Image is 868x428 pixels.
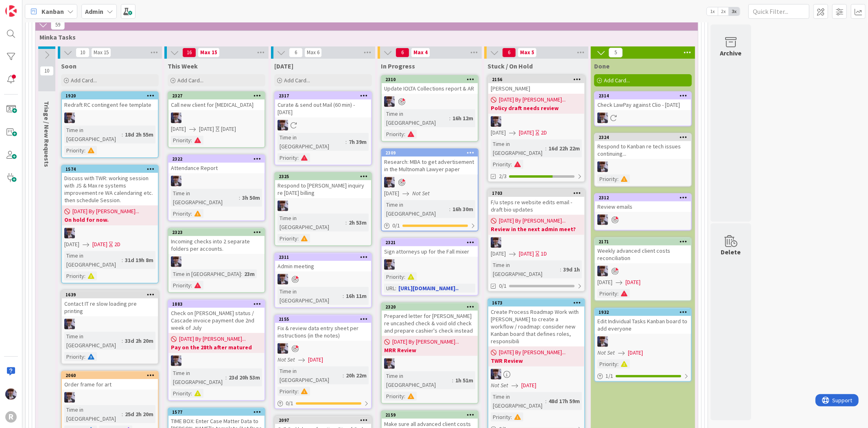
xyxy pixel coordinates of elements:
div: Priority [278,153,297,162]
div: ML [595,214,691,225]
img: ML [597,266,608,276]
div: 2309 [385,150,478,156]
div: 1639 [62,291,158,298]
span: [DATE] [625,278,641,287]
div: 0/1 [382,221,478,231]
div: 2324Respond to Kanban re tech issues continuing... [595,134,691,159]
span: Add Card... [71,77,97,84]
img: ML [64,392,75,403]
span: : [191,136,192,145]
div: Priority [64,352,84,361]
span: Add Card... [604,77,630,84]
span: [DATE] By [PERSON_NAME]... [499,216,566,225]
div: 1932 [595,309,691,316]
b: MRR Review [384,346,475,354]
div: 2322 [168,155,265,163]
img: ML [278,343,288,354]
div: Priority [384,392,404,401]
span: : [617,174,619,183]
span: : [545,144,547,153]
span: : [404,130,405,139]
img: ML [5,388,17,400]
span: 2/3 [499,172,507,181]
div: 16h 12m [450,114,475,123]
span: Kanban [42,7,64,16]
div: ML [595,161,691,172]
a: 1920Redraft RC contingent fee templateMLTime in [GEOGRAPHIC_DATA]:18d 2h 55mPriority: [61,91,159,158]
a: 2155Fix & review data entry sheet per instructions (in the notes)MLNot Set[DATE]Time in [GEOGRAPH... [274,315,372,409]
div: 2321 [385,240,478,245]
div: 2321 [382,239,478,246]
div: Priority [597,174,617,183]
div: ML [62,228,158,238]
span: : [452,376,453,385]
div: 2314Check LawPay against Clio - [DATE] [595,92,691,110]
div: 23m [242,269,257,278]
div: 1574 [62,165,158,173]
div: Time in [GEOGRAPHIC_DATA] [171,189,239,207]
div: Check on [PERSON_NAME] status / Cascade invoice payment due 2nd week of July [168,308,265,333]
span: : [560,265,561,274]
div: 1574 [66,166,158,172]
div: 2317 [279,93,371,99]
div: Priority [597,289,617,298]
div: 2317Curate & send out Mail (60 min) - [DATE] [275,92,371,117]
i: Not Set [491,382,508,389]
div: Time in [GEOGRAPHIC_DATA] [278,133,345,151]
input: Quick Filter... [748,4,809,19]
a: 1639Contact IT re slow loading pre printingMLTime in [GEOGRAPHIC_DATA]:33d 2h 20mPriority: [61,290,159,364]
span: [DATE] [308,355,323,364]
div: Create Process Roadmap Work with [PERSON_NAME] to create a workflow / roadmap: consider new Kanba... [488,307,584,346]
div: 16h 11m [344,291,369,300]
div: Time in [GEOGRAPHIC_DATA] [278,214,345,232]
img: ML [597,161,608,172]
div: 2311 [275,254,371,261]
div: 1920Redraft RC contingent fee template [62,92,158,110]
div: Time in [GEOGRAPHIC_DATA] [384,109,449,127]
div: Time in [GEOGRAPHIC_DATA] [384,371,452,389]
img: ML [491,116,501,127]
div: ML [382,96,478,107]
img: Visit kanbanzone.com [5,5,17,17]
img: ML [491,237,501,248]
div: F/u steps re website edits email - draft bio updates [488,197,584,215]
div: Incoming checks into 2 separate folders per accounts. [168,236,265,254]
a: 2325Respond to [PERSON_NAME] inquiry re [DATE] billingMLTime in [GEOGRAPHIC_DATA]:2h 53mPriority: [274,172,372,246]
div: 2156 [492,77,584,82]
span: [DATE] By [PERSON_NAME]... [72,207,139,216]
div: 2311 [279,254,371,260]
div: 2060Order frame for art [62,372,158,390]
img: ML [278,201,288,211]
div: 2060 [62,372,158,379]
span: [DATE] [64,240,79,249]
div: ML [275,274,371,285]
div: 2D [541,128,547,137]
div: Attendance Report [168,163,265,173]
div: 1883 [172,301,265,307]
span: : [449,114,450,123]
div: Priority [171,209,191,218]
span: [DATE] [92,240,107,249]
div: 2310 [385,77,478,82]
span: [DATE] By [PERSON_NAME]... [392,338,459,346]
span: : [345,218,347,227]
span: [DATE] By [PERSON_NAME]... [499,348,566,357]
a: 2314Check LawPay against Clio - [DATE]ML [594,91,692,126]
span: : [617,289,619,298]
div: 2321Sign attorneys up for the Fall mixer [382,239,478,257]
div: Sign attorneys up for the Fall mixer [382,246,478,257]
div: Redraft RC contingent fee template [62,99,158,110]
div: 2325Respond to [PERSON_NAME] inquiry re [DATE] billing [275,173,371,198]
a: 2312Review emailsML [594,193,692,231]
div: 2309Research: MBA to get advertisement in the Multnomah Lawyer paper [382,149,478,174]
div: ML [168,355,265,366]
b: TWR Review [491,357,582,365]
div: 2309 [382,149,478,157]
div: ML [595,113,691,123]
span: : [122,256,123,265]
a: 2324Respond to Kanban re tech issues continuing...MLPriority: [594,133,692,187]
img: ML [597,336,608,347]
div: 2324 [599,135,691,140]
div: 2324 [595,134,691,141]
img: ML [171,176,181,186]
